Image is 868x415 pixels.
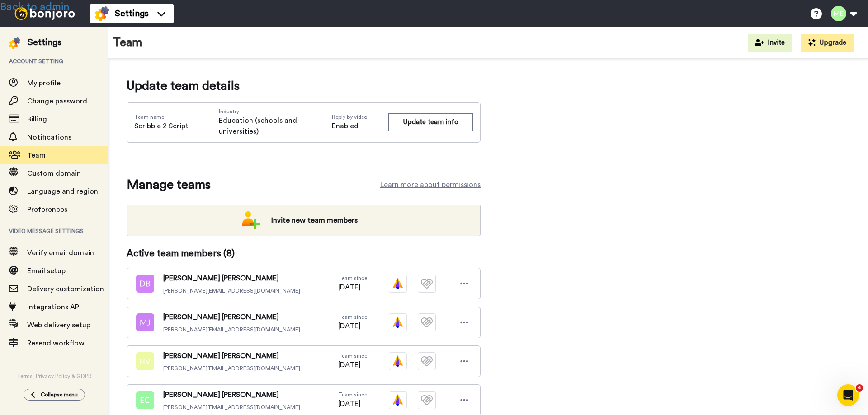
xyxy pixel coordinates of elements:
[242,211,260,229] img: add-team.png
[27,188,98,195] span: Language and region
[27,267,66,275] span: Email setup
[389,313,407,331] img: vm-color.svg
[389,391,407,409] img: vm-color.svg
[27,170,81,177] span: Custom domain
[27,98,87,105] span: Change password
[338,313,367,321] span: Team since
[380,179,481,190] a: Learn more about permissions
[163,404,300,411] span: [PERSON_NAME][EMAIL_ADDRESS][DOMAIN_NAME]
[163,350,300,361] span: [PERSON_NAME] [PERSON_NAME]
[801,34,854,52] button: Upgrade
[219,108,332,115] span: Industry
[27,79,61,87] span: My profile
[856,384,863,392] span: 4
[163,287,300,294] span: [PERSON_NAME][EMAIL_ADDRESS][DOMAIN_NAME]
[27,249,94,256] span: Verify email domain
[41,391,78,398] span: Collapse menu
[27,206,67,213] span: Preferences
[388,113,473,131] button: Update team info
[219,115,332,137] span: Education (schools and universities)
[24,389,85,401] button: Collapse menu
[136,352,154,370] img: hv.png
[332,113,388,121] span: Reply by video
[27,285,104,293] span: Delivery customization
[127,176,211,194] span: Manage teams
[95,6,109,21] img: settings-colored.svg
[338,275,367,282] span: Team since
[136,391,154,409] img: ec.png
[27,340,85,347] span: Resend workflow
[27,116,47,123] span: Billing
[113,36,142,49] h1: Team
[418,275,436,293] img: tm-plain.svg
[389,352,407,370] img: vm-color.svg
[27,152,46,159] span: Team
[27,134,71,141] span: Notifications
[27,303,81,311] span: Integrations API
[134,121,189,131] span: Scribble 2 Script
[418,391,436,409] img: tm-plain.svg
[115,7,149,20] span: Settings
[389,275,407,293] img: vm-color.svg
[338,359,367,370] span: [DATE]
[134,113,189,121] span: Team name
[748,34,792,52] button: Invite
[418,313,436,331] img: tm-plain.svg
[332,121,388,131] span: Enabled
[136,313,154,331] img: mj.png
[338,391,367,398] span: Team since
[837,384,859,406] iframe: Intercom live chat
[127,247,235,261] span: Active team members ( 8 )
[9,37,20,49] img: settings-colored.svg
[338,321,367,331] span: [DATE]
[27,322,90,329] span: Web delivery setup
[163,389,300,400] span: [PERSON_NAME] [PERSON_NAME]
[127,77,481,95] span: Update team details
[338,352,367,359] span: Team since
[163,273,300,284] span: [PERSON_NAME] [PERSON_NAME]
[136,275,154,293] img: db.png
[338,282,367,293] span: [DATE]
[28,36,61,49] div: Settings
[163,312,300,322] span: [PERSON_NAME] [PERSON_NAME]
[163,326,300,333] span: [PERSON_NAME][EMAIL_ADDRESS][DOMAIN_NAME]
[264,211,365,229] span: Invite new team members
[338,398,367,409] span: [DATE]
[418,352,436,370] img: tm-plain.svg
[163,365,300,372] span: [PERSON_NAME][EMAIL_ADDRESS][DOMAIN_NAME]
